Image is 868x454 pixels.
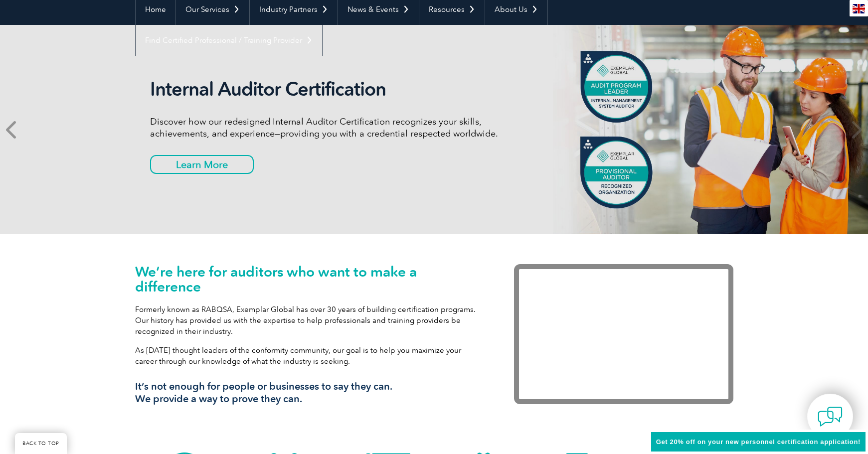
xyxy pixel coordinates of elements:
[135,345,484,367] p: As [DATE] thought leaders of the conformity community, our goal is to help you maximize your care...
[150,155,254,174] a: Learn More
[853,4,865,13] img: en
[514,264,733,404] iframe: Exemplar Global: Working together to make a difference
[656,438,861,446] span: Get 20% off on your new personnel certification application!
[135,264,484,294] h1: We’re here for auditors who want to make a difference
[818,404,843,429] img: contact-chat.png
[135,304,484,337] p: Formerly known as RABQSA, Exemplar Global has over 30 years of building certification programs. O...
[135,380,484,405] h3: It’s not enough for people or businesses to say they can. We provide a way to prove they can.
[136,25,322,56] a: Find Certified Professional / Training Provider
[150,116,524,140] p: Discover how our redesigned Internal Auditor Certification recognizes your skills, achievements, ...
[15,433,67,454] a: BACK TO TOP
[150,78,524,101] h2: Internal Auditor Certification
